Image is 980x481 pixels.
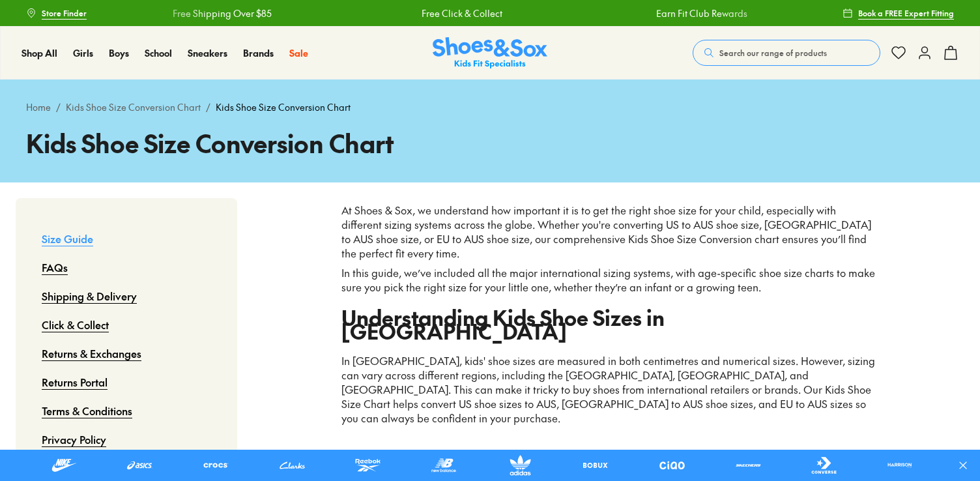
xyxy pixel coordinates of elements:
a: Earn Fit Club Rewards [656,7,747,20]
a: Returns Portal [42,368,108,396]
span: Search our range of products [719,47,827,59]
a: Returns & Exchanges [42,339,141,368]
a: Sneakers [188,46,227,60]
p: In [GEOGRAPHIC_DATA], kids' shoe sizes are measured in both centimetres and numerical sizes. Howe... [341,354,876,426]
a: Home [26,100,51,114]
span: Boys [109,46,129,59]
a: Shipping & Delivery [42,282,137,310]
span: Store Finder [42,7,87,19]
h2: Understanding Kids Shoe Sizes in [GEOGRAPHIC_DATA] [341,310,876,339]
span: Sale [289,46,308,59]
span: Kids Shoe Size Conversion Chart [216,100,351,114]
a: Free Shipping Over $85 [172,7,271,20]
a: Book a FREE Expert Fitting [843,1,954,25]
a: Terms & Conditions [42,396,132,425]
a: School [145,46,172,60]
a: Girls [73,46,93,60]
img: SNS_Logo_Responsive.svg [433,37,547,69]
a: Brands [243,46,274,60]
p: At Shoes & Sox, we understand how important it is to get the right shoe size for your child, espe... [341,203,876,261]
a: Click & Collect [42,310,109,339]
span: Brands [243,46,274,59]
a: Privacy Policy [42,425,106,454]
a: Store Finder [26,1,87,25]
a: Boys [109,46,129,60]
button: Search our range of products [693,40,880,66]
span: Girls [73,46,93,59]
a: Free Click & Collect [421,7,502,20]
a: Kids Shoe Size Conversion Chart [66,100,201,114]
p: In this guide, we’ve included all the major international sizing systems, with age-specific shoe ... [341,266,876,295]
a: FAQs [42,253,68,282]
span: School [145,46,172,59]
a: Size Guide [42,224,93,253]
a: Sale [289,46,308,60]
a: Shop All [22,46,57,60]
div: / / [26,100,954,114]
h1: Kids Shoe Size Conversion Chart [26,124,954,162]
span: Sneakers [188,46,227,59]
span: Shop All [22,46,57,59]
span: Book a FREE Expert Fitting [858,7,954,19]
a: Shoes & Sox [433,37,547,69]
